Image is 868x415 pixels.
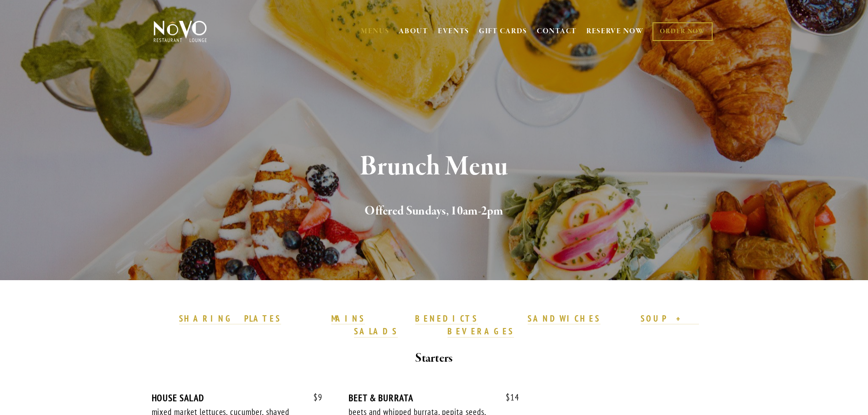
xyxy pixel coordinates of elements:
[349,392,519,404] div: BEET & BURRATA
[415,313,478,324] strong: BENEDICTS
[313,392,318,403] span: $
[361,27,390,36] a: MENUS
[479,23,527,40] a: GIFT CARDS
[304,392,323,403] span: 9
[179,313,281,324] strong: SHARING PLATES
[497,392,519,403] span: 14
[415,350,452,366] strong: Starters
[354,313,699,338] a: SOUP + SALADS
[152,20,209,43] img: Novo Restaurant &amp; Lounge
[399,27,428,36] a: ABOUT
[152,392,323,404] div: HOUSE SALAD
[652,22,712,41] a: ORDER NOW
[528,313,601,325] a: SANDWICHES
[331,313,365,325] a: MAINS
[169,152,700,182] h1: Brunch Menu
[528,313,601,324] strong: SANDWICHES
[537,23,577,40] a: CONTACT
[586,23,644,40] a: RESERVE NOW
[331,313,365,324] strong: MAINS
[447,326,514,337] strong: BEVERAGES
[179,313,281,325] a: SHARING PLATES
[447,326,514,338] a: BEVERAGES
[169,202,700,221] h2: Offered Sundays, 10am-2pm
[415,313,478,325] a: BENEDICTS
[438,27,469,36] a: EVENTS
[506,392,510,403] span: $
